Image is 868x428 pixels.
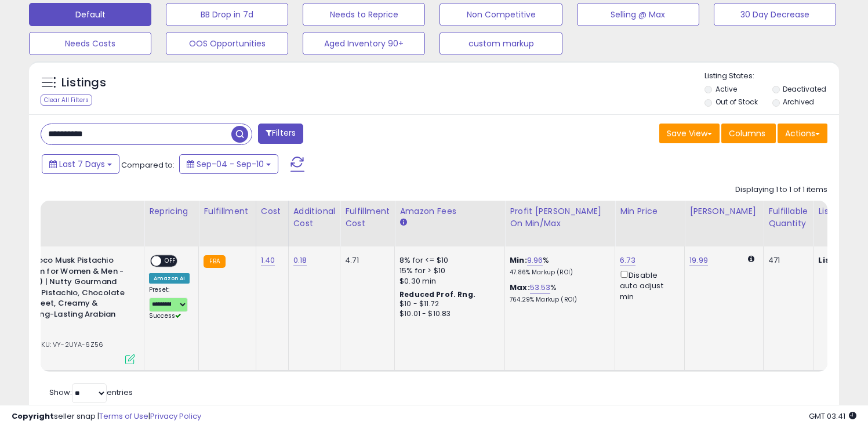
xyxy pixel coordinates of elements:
[577,3,699,26] button: Selling @ Max
[440,3,562,26] button: Non Competitive
[29,3,151,26] button: Default
[510,255,606,277] div: %
[716,84,737,94] label: Active
[735,184,827,195] div: Displaying 1 to 1 of 1 items
[59,158,105,170] span: Last 7 Days
[510,282,530,293] b: Max:
[204,255,225,268] small: FBA
[721,124,776,143] button: Columns
[510,269,606,277] p: 47.86% Markup (ROI)
[99,411,148,422] a: Terms of Use
[261,255,275,266] a: 1.40
[714,3,836,26] button: 30 Day Decrease
[510,296,606,304] p: 764.29% Markup (ROI)
[620,269,675,302] div: Disable auto adjust min
[303,32,425,55] button: Aged Inventory 90+
[400,289,475,299] b: Reduced Prof. Rng.
[12,411,54,422] strong: Copyright
[809,411,856,422] span: 2025-09-18 03:41 GMT
[345,255,386,266] div: 4.71
[293,205,336,230] div: Additional Cost
[400,276,496,286] div: $0.30 min
[400,266,496,276] div: 15% for > $10
[689,205,758,217] div: [PERSON_NAME]
[783,97,814,107] label: Archived
[49,387,133,398] span: Show: entries
[149,205,194,217] div: Repricing
[197,158,264,170] span: Sep-04 - Sep-10
[689,255,708,266] a: 19.99
[261,205,284,217] div: Cost
[510,282,606,304] div: %
[768,255,804,266] div: 471
[179,154,278,174] button: Sep-04 - Sep-10
[400,299,496,309] div: $10 - $11.72
[345,205,390,230] div: Fulfillment Cost
[620,255,635,266] a: 6.73
[293,255,307,266] a: 0.18
[400,309,496,319] div: $10.01 - $10.83
[783,84,826,94] label: Deactivated
[166,32,288,55] button: OOS Opportunities
[729,128,765,139] span: Columns
[149,273,190,284] div: Amazon AI
[28,340,103,349] span: | SKU: VY-2UYA-6Z56
[41,95,92,106] div: Clear All Filters
[716,97,758,107] label: Out of Stock
[303,3,425,26] button: Needs to Reprice
[29,32,151,55] button: Needs Costs
[778,124,827,143] button: Actions
[42,154,119,174] button: Last 7 Days
[12,411,201,422] div: seller snap | |
[440,32,562,55] button: custom markup
[400,255,496,266] div: 8% for <= $10
[527,255,543,266] a: 9.96
[166,3,288,26] button: BB Drop in 7d
[400,217,406,228] small: Amazon Fees.
[161,256,180,266] span: OFF
[149,311,181,320] span: Success
[258,124,303,144] button: Filters
[505,201,615,246] th: The percentage added to the cost of goods (COGS) that forms the calculator for Min & Max prices.
[150,411,201,422] a: Privacy Policy
[121,159,175,171] span: Compared to:
[61,75,106,91] h5: Listings
[149,286,190,320] div: Preset:
[510,205,610,230] div: Profit [PERSON_NAME] on Min/Max
[704,71,839,82] p: Listing States:
[510,255,527,266] b: Min:
[659,124,720,143] button: Save View
[204,205,250,217] div: Fulfillment
[620,205,680,217] div: Min Price
[768,205,808,230] div: Fulfillable Quantity
[530,282,551,293] a: 53.53
[400,205,500,217] div: Amazon Fees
